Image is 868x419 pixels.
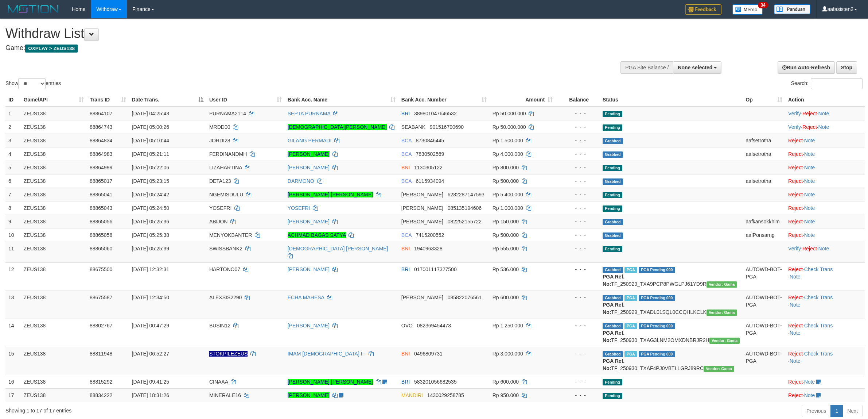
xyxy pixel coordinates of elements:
[802,405,831,417] a: Previous
[132,138,169,143] span: [DATE] 05:10:44
[5,319,21,347] td: 14
[401,178,412,184] span: BCA
[603,323,623,329] span: Grabbed
[790,358,801,364] a: Note
[788,138,803,143] a: Reject
[785,215,865,228] td: ·
[401,192,443,197] span: [PERSON_NAME]
[743,174,785,188] td: aafsetrotha
[416,138,444,143] span: Copy 8730846445 to clipboard
[493,124,526,130] span: Rp 50.000.000
[209,111,246,116] span: PURNAMA2114
[558,164,597,171] div: - - -
[493,205,523,211] span: Rp 1.000.000
[603,379,622,385] span: Pending
[132,192,169,197] span: [DATE] 05:24:42
[600,347,743,375] td: TF_250930_TXAF4PJ0VBTLLGRJ89RC
[493,178,519,184] span: Rp 500.000
[288,379,373,385] a: [PERSON_NAME] [PERSON_NAME]
[288,111,330,116] a: SEPTA PURNAMA
[132,178,169,184] span: [DATE] 05:23:15
[21,201,87,215] td: ZEUS138
[209,192,243,197] span: NGEMISDULU
[398,93,490,107] th: Bank Acc. Number: activate to sort column ascending
[288,205,310,211] a: YOSEFRI
[493,111,526,116] span: Rp 50.000.000
[624,267,637,273] span: Marked by aaftrukkakada
[603,358,624,371] b: PGA Ref. No:
[558,245,597,252] div: - - -
[288,165,330,170] a: [PERSON_NAME]
[558,378,597,385] div: - - -
[493,138,523,143] span: Rp 1.500.000
[603,178,623,185] span: Grabbed
[785,291,865,319] td: · ·
[414,266,457,272] span: Copy 017001117327500 to clipboard
[21,107,87,120] td: ZEUS138
[804,379,815,385] a: Note
[401,165,410,170] span: BNI
[624,295,637,301] span: Marked by aafpengsreynich
[685,4,721,15] img: Feedback.jpg
[21,134,87,147] td: ZEUS138
[401,219,443,224] span: [PERSON_NAME]
[21,93,87,107] th: Game/API: activate to sort column ascending
[21,319,87,347] td: ZEUS138
[804,323,833,328] a: Check Trans
[90,323,112,328] span: 88802767
[804,138,815,143] a: Note
[401,323,413,328] span: OVO
[414,111,457,116] span: Copy 389801047646532 to clipboard
[21,291,87,319] td: ZEUS138
[603,351,623,357] span: Grabbed
[842,405,863,417] a: Next
[401,138,412,143] span: BCA
[818,124,829,130] a: Note
[788,192,803,197] a: Reject
[743,347,785,375] td: AUTOWD-BOT-PGA
[785,201,865,215] td: ·
[90,392,112,398] span: 88834222
[493,192,523,197] span: Rp 5.400.000
[743,93,785,107] th: Op: activate to sort column ascending
[5,147,21,161] td: 4
[774,4,810,14] img: panduan.png
[788,295,803,300] a: Reject
[401,151,412,157] span: BCA
[673,61,721,74] button: None selected
[603,192,622,198] span: Pending
[414,351,443,357] span: Copy 0496809731 to clipboard
[624,323,637,329] span: Marked by aafsreyleap
[639,323,675,329] span: PGA Pending
[778,61,835,74] a: Run Auto-Refresh
[811,78,863,89] input: Search:
[785,93,865,107] th: Action
[678,65,712,70] span: None selected
[558,204,597,212] div: - - -
[401,246,410,251] span: BNI
[209,151,247,157] span: FERDINANDMH
[785,347,865,375] td: · ·
[21,388,87,402] td: ZEUS138
[401,379,410,385] span: BRI
[209,138,230,143] span: JORDI28
[90,266,112,272] span: 88675500
[288,323,330,328] a: [PERSON_NAME]
[5,188,21,201] td: 7
[132,323,169,328] span: [DATE] 00:47:29
[788,266,803,272] a: Reject
[804,178,815,184] a: Note
[288,219,330,224] a: [PERSON_NAME]
[90,138,112,143] span: 88864834
[493,323,523,328] span: Rp 1.250.000
[448,295,482,300] span: Copy 085822076561 to clipboard
[785,375,865,388] td: ·
[90,192,112,197] span: 88865041
[90,246,112,251] span: 88865060
[558,150,597,158] div: - - -
[90,219,112,224] span: 88865056
[288,124,387,130] a: [DEMOGRAPHIC_DATA][PERSON_NAME]
[430,124,464,130] span: Copy 901516790690 to clipboard
[709,338,740,344] span: Vendor URL: https://trx31.1velocity.biz
[5,201,21,215] td: 8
